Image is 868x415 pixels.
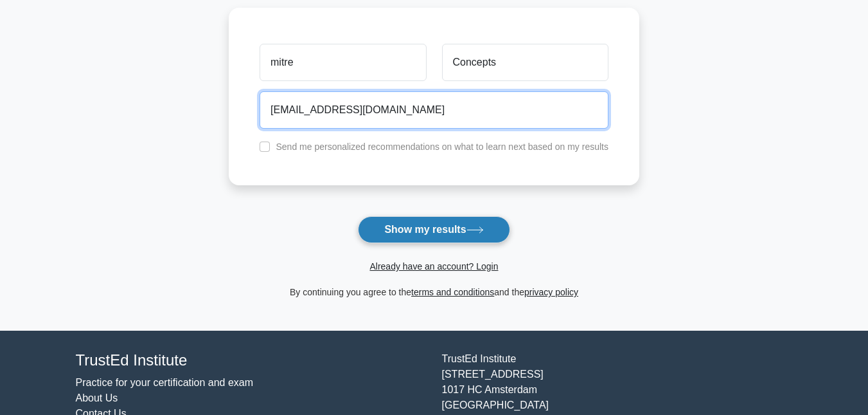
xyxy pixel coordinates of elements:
a: terms and conditions [411,287,494,297]
input: First name [260,44,426,81]
input: Last name [442,44,608,81]
label: Send me personalized recommendations on what to learn next based on my results [276,142,608,152]
a: privacy policy [524,287,578,297]
div: By continuing you agree to the and the [221,284,647,300]
input: Email [260,91,608,129]
a: About Us [76,392,118,403]
a: Practice for your certification and exam [76,377,254,388]
h4: TrustEd Institute [76,351,427,370]
a: Already have an account? Login [369,261,498,272]
button: Show my results [358,216,509,243]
